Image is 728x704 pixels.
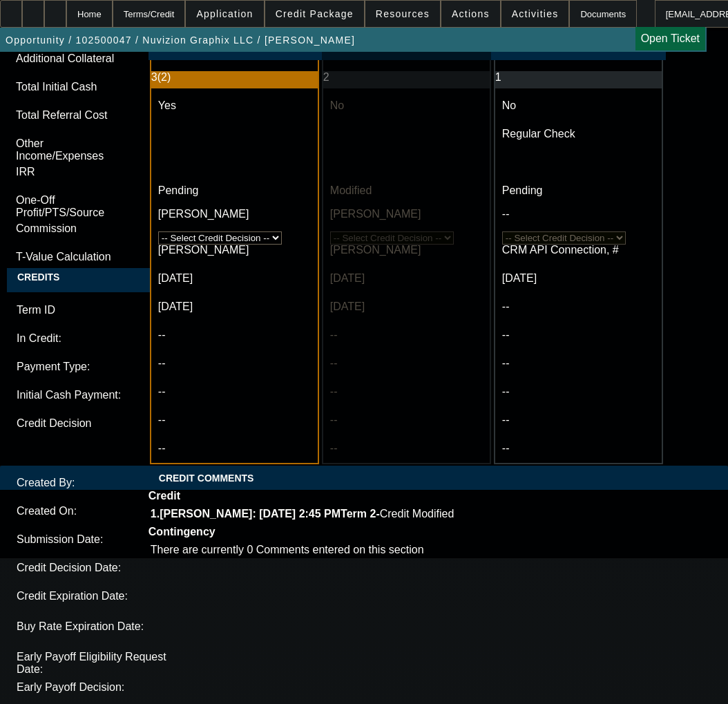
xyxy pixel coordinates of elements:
p: Submission Date: [17,533,177,546]
p: No [330,99,483,112]
p: [PERSON_NAME] [330,244,483,256]
p: -- [502,208,655,220]
p: 1 [495,71,655,84]
span: Application [196,8,253,19]
p: Yes [158,99,311,112]
a: Open Ticket [635,27,705,50]
p: Early Payoff Decision: [17,681,177,694]
span: [DATE] 2:45 PM [259,508,341,520]
p: [PERSON_NAME] [330,208,483,220]
button: Credit Package [265,1,364,27]
button: Application [186,1,263,27]
span: Resources [376,8,430,19]
p: Credit Expiration Date: [17,590,177,602]
p: Modified [330,184,483,197]
p: 3(2) [151,71,311,84]
p: -- [330,357,483,370]
p: IRR [16,166,133,178]
span: There are currently 0 Comments entered on this section [151,544,424,555]
p: T-Value Calculation [16,251,133,263]
p: -- [502,414,655,426]
p: [DATE] [502,272,655,285]
p: [DATE] [330,301,483,313]
p: -- [502,442,655,455]
p: Credit Decision Date: [17,562,177,574]
button: Activities [501,1,569,27]
p: No [502,99,655,112]
p: [PERSON_NAME] [158,244,311,256]
p: -- [330,442,483,455]
b: Credit [149,490,180,502]
p: [DATE] [158,272,311,285]
p: Regular Check [502,128,655,140]
p: Payment Type: [17,361,177,373]
p: -- [158,414,311,426]
span: Credit Modified [151,508,454,520]
p: -- [158,442,311,455]
p: Created On: [17,505,177,517]
p: Total Referral Cost [16,109,133,122]
p: Commission [16,222,133,235]
p: In Credit: [17,332,177,345]
b: [PERSON_NAME]: [160,508,256,520]
p: -- [158,357,311,370]
p: [PERSON_NAME] [158,208,311,220]
span: Opportunity / 102500047 / Nuvizion Graphix LLC / [PERSON_NAME] [6,35,355,46]
span: Credit Comments [159,473,254,484]
p: -- [330,414,483,426]
span: Credit Package [276,8,354,19]
p: -- [158,386,311,398]
p: Total Initial Cash [16,81,133,93]
p: Pending [158,184,311,197]
b: Contingency [149,526,215,537]
p: Term ID [17,304,177,316]
p: Initial Cash Payment: [17,389,177,401]
p: [DATE] [330,272,483,285]
p: CRM API Connection, # [502,244,655,256]
span: Term 2 [341,508,376,520]
span: Actions [452,8,490,19]
p: Additional Collateral [16,53,133,65]
p: -- [502,301,655,313]
button: Resources [365,1,440,27]
p: -- [330,329,483,341]
p: Buy Rate Expiration Date: [17,620,177,633]
p: -- [158,329,311,341]
p: -- [502,357,655,370]
span: Activities [512,8,559,19]
span: Credits [7,268,70,286]
p: Credit Decision [17,417,177,430]
p: Other Income/Expenses [16,137,133,162]
button: Actions [441,1,500,27]
p: Created By: [17,477,177,489]
p: Pending [502,184,655,197]
b: 1. - [151,508,380,520]
p: [DATE] [158,301,311,313]
p: Early Payoff Eligibility Request Date: [17,651,177,676]
p: -- [502,386,655,398]
p: -- [330,386,483,398]
p: One-Off Profit/PTS/Source [16,194,133,219]
p: 2 [323,71,483,84]
p: -- [502,329,655,341]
